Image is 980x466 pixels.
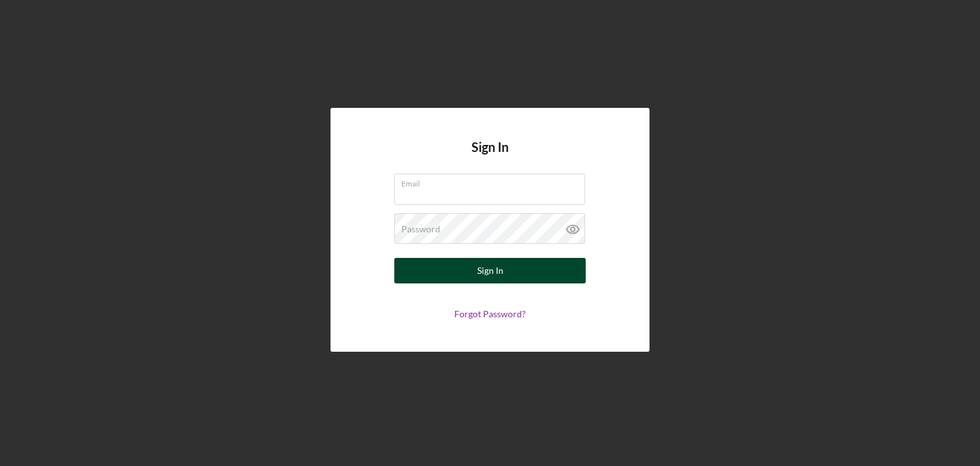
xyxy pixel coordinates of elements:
[477,258,503,283] div: Sign In
[454,308,526,319] a: Forgot Password?
[401,224,440,234] label: Password
[394,258,586,283] button: Sign In
[471,140,509,174] h4: Sign In
[401,174,585,188] label: Email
